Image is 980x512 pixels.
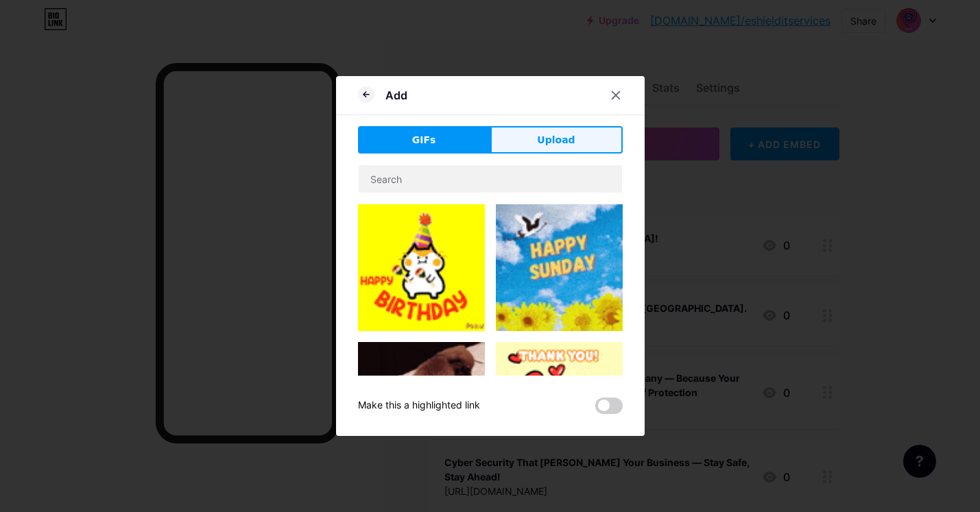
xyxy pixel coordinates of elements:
input: Search [359,165,622,193]
button: GIFs [358,126,490,154]
div: Make this a highlighted link [358,398,480,414]
img: Gihpy [496,342,623,469]
div: Add [385,87,407,103]
img: Gihpy [496,204,623,331]
img: Gihpy [358,204,485,331]
button: Upload [490,126,623,154]
img: Gihpy [358,342,485,456]
span: Upload [537,133,575,147]
span: GIFs [412,133,436,147]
